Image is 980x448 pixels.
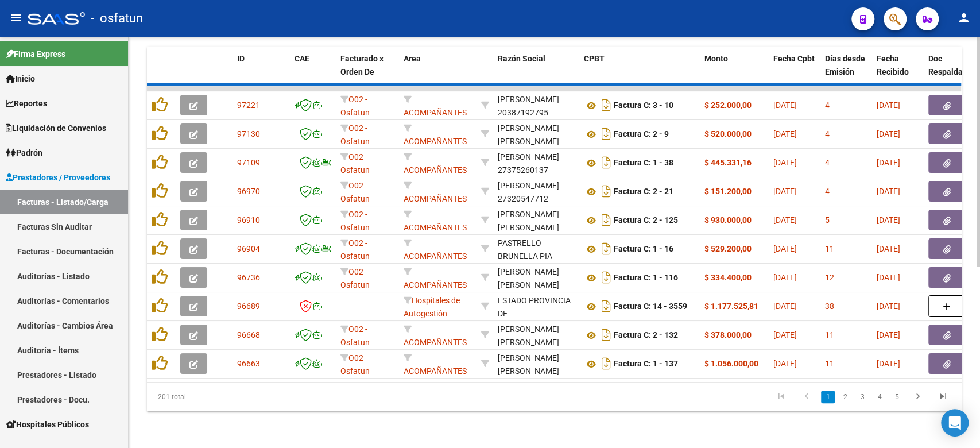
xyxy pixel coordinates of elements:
[237,158,260,167] span: 97109
[237,244,260,253] span: 96904
[498,150,575,175] div: 27375260137
[6,48,65,60] span: Firma Express
[877,215,900,225] span: [DATE]
[6,146,42,159] span: Padrón
[825,244,834,253] span: 11
[877,330,900,339] span: [DATE]
[9,11,23,25] mat-icon: menu
[877,101,900,110] span: [DATE]
[599,297,614,315] i: Descargar documento
[825,101,830,110] span: 4
[855,391,869,403] a: 3
[599,240,614,258] i: Descargar documento
[498,208,575,234] div: [PERSON_NAME] [PERSON_NAME]
[237,101,260,110] span: 97221
[404,152,467,188] span: ACOMPAÑANTES TERAPEUTICOS
[6,122,106,134] span: Liquidación de Convenios
[838,391,852,403] a: 2
[599,268,614,287] i: Descargar documento
[769,47,820,97] datatable-header-cell: Fecha Cpbt
[704,359,758,368] strong: $ 1.056.000,00
[404,267,467,303] span: ACOMPAÑANTES TERAPEUTICOS
[340,325,370,360] span: O02 - Osfatun Propio
[599,125,614,143] i: Descargar documento
[404,123,467,159] span: ACOMPAÑANTES TERAPEUTICOS
[6,171,110,184] span: Prestadores / Proveedores
[599,153,614,172] i: Descargar documento
[237,54,245,63] span: ID
[340,267,370,303] span: O02 - Osfatun Propio
[825,54,865,76] span: Días desde Emisión
[614,130,669,139] strong: Factura C: 2 - 9
[704,244,752,253] strong: $ 529.200,00
[614,245,673,254] strong: Factura C: 1 - 16
[599,354,614,373] i: Descargar documento
[704,215,752,225] strong: $ 930.000,00
[825,129,830,138] span: 4
[614,187,673,196] strong: Factura C: 2 - 21
[498,93,575,117] div: 20387192795
[773,187,797,196] span: [DATE]
[888,387,905,407] li: page 5
[498,265,575,289] div: 27233699131
[340,181,370,217] span: O02 - Osfatun Propio
[873,391,886,403] a: 4
[599,326,614,344] i: Descargar documento
[498,323,575,347] div: 20345623311
[147,383,308,411] div: 201 total
[773,244,797,253] span: [DATE]
[237,330,260,339] span: 96668
[614,101,673,110] strong: Factura C: 3 - 10
[796,391,818,403] a: go to previous page
[825,359,834,368] span: 11
[6,418,89,431] span: Hospitales Públicos
[404,353,467,389] span: ACOMPAÑANTES TERAPEUTICOS
[854,387,871,407] li: page 3
[498,122,575,146] div: 27333274162
[825,215,830,225] span: 5
[498,208,575,232] div: 27356587230
[498,265,575,292] div: [PERSON_NAME] [PERSON_NAME]
[340,54,384,76] span: Facturado x Orden De
[290,47,336,97] datatable-header-cell: CAE
[498,93,559,106] div: [PERSON_NAME]
[498,179,559,192] div: [PERSON_NAME]
[773,129,797,138] span: [DATE]
[336,47,399,97] datatable-header-cell: Facturado x Orden De
[404,210,467,245] span: ACOMPAÑANTES TERAPEUTICOS
[877,359,900,368] span: [DATE]
[773,330,797,339] span: [DATE]
[704,302,758,311] strong: $ 1.177.525,81
[907,391,929,403] a: go to next page
[614,216,678,225] strong: Factura C: 2 - 125
[877,273,900,282] span: [DATE]
[237,302,260,311] span: 96689
[340,238,370,274] span: O02 - Osfatun Propio
[877,129,900,138] span: [DATE]
[498,352,575,376] div: 27352359195
[498,122,575,148] div: [PERSON_NAME] [PERSON_NAME]
[825,330,834,339] span: 11
[704,101,752,110] strong: $ 252.000,00
[614,273,678,283] strong: Factura C: 1 - 116
[498,294,575,346] div: ESTADO PROVINCIA DE [GEOGRAPHIC_DATA][PERSON_NAME]
[599,182,614,200] i: Descargar documento
[498,54,545,63] span: Razón Social
[890,391,904,403] a: 5
[614,360,678,369] strong: Factura C: 1 - 137
[704,158,752,167] strong: $ 445.331,16
[872,47,924,97] datatable-header-cell: Fecha Recibido
[877,187,900,196] span: [DATE]
[237,187,260,196] span: 96970
[6,72,35,85] span: Inicio
[404,296,460,318] span: Hospitales de Autogestión
[821,391,835,403] a: 1
[233,47,290,97] datatable-header-cell: ID
[237,129,260,138] span: 97130
[614,159,673,168] strong: Factura C: 1 - 38
[340,152,370,188] span: O02 - Osfatun Propio
[614,331,678,340] strong: Factura C: 2 - 132
[704,330,752,339] strong: $ 378.000,00
[770,391,792,403] a: go to first page
[237,215,260,225] span: 96910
